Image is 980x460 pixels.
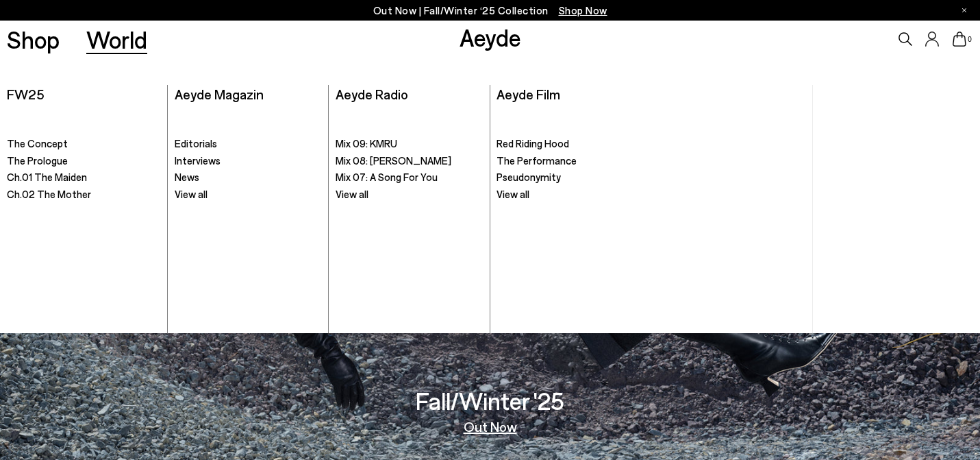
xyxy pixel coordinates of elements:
a: 0 [953,32,966,47]
a: Aeyde Film [497,86,560,102]
a: Out Now [464,420,517,433]
a: Mix 09: KMRU [336,137,483,151]
img: ROCHE_PS25_D1_Danielle04_1_5ad3d6fc-07e8-4236-8cdd-f10241b30207_900x.jpg [813,85,973,327]
a: The Concept [7,137,160,151]
span: Ch.01 The Maiden [7,171,87,183]
a: View all [497,188,644,202]
a: The Prologue [7,154,160,168]
a: Ch.02 The Mother [7,188,160,202]
a: Aeyde Radio [336,86,408,102]
span: View all [497,188,529,200]
a: Shop [7,27,60,51]
a: Pseudonymity [497,171,644,184]
a: FW25 [7,86,45,102]
a: News [175,171,322,184]
span: Mix 07: A Song For You [336,171,438,183]
span: News [175,171,199,183]
h3: Aeyde [820,307,848,317]
a: The Performance [497,154,644,168]
span: Navigate to /collections/new-in [559,4,607,16]
a: Mix 08: [PERSON_NAME] [336,154,483,168]
span: Mix 08: [PERSON_NAME] [336,154,451,167]
span: Red Riding Hood [497,137,569,149]
a: World [86,27,147,51]
span: Mix 09: KMRU [336,137,397,149]
a: Aeyde Magazin [813,85,973,327]
a: Red Riding Hood [497,137,644,151]
span: The Prologue [7,154,68,167]
a: Interviews [175,154,322,168]
a: View all [175,188,322,202]
a: Editorials [175,137,322,151]
span: The Performance [497,154,577,167]
span: View all [175,188,208,200]
span: The Concept [7,137,68,149]
span: Pseudonymity [497,171,561,183]
span: Interviews [175,154,221,167]
a: Ch.01 The Maiden [7,171,160,184]
h3: Fall/Winter '25 [416,389,564,413]
a: Mix 07: A Song For You [336,171,483,184]
a: View all [336,188,483,202]
span: 0 [966,36,973,43]
h3: Magazin [928,307,966,317]
span: View all [336,188,368,200]
p: Out Now | Fall/Winter ‘25 Collection [373,2,607,19]
span: Ch.02 The Mother [7,188,91,200]
a: Aeyde Magazin [175,86,264,102]
a: Aeyde [460,23,521,51]
span: Editorials [175,137,217,149]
